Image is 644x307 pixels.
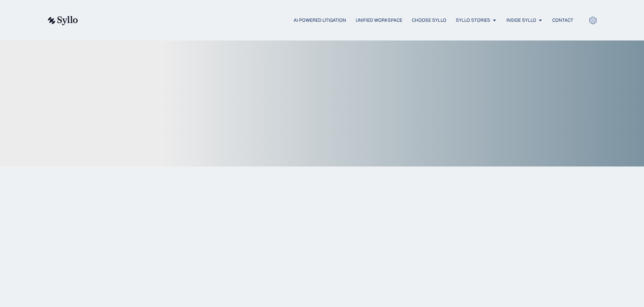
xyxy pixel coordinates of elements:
[552,17,573,24] a: Contact
[294,17,346,24] a: AI Powered Litigation
[47,16,78,25] img: syllo
[506,17,536,24] a: Inside Syllo
[456,17,490,24] a: Syllo Stories
[412,17,446,24] a: Choose Syllo
[93,17,573,24] div: Menu Toggle
[93,17,573,24] nav: Menu
[356,17,402,24] a: Unified Workspace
